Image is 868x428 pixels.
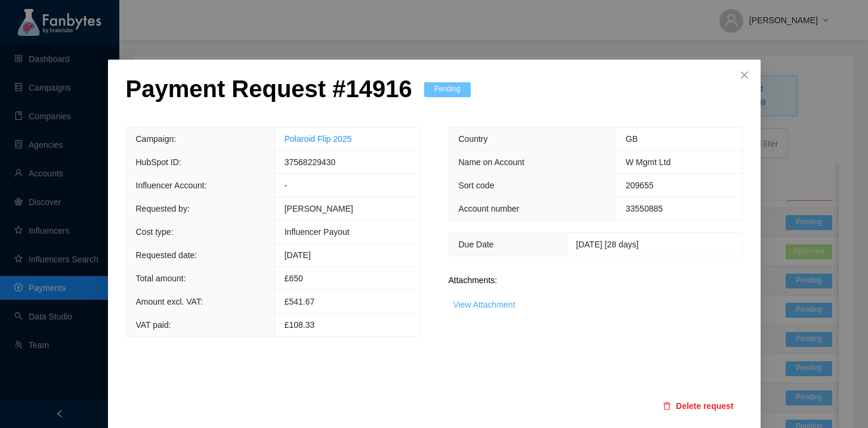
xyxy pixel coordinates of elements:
span: HubSpot ID: [136,157,181,167]
button: deleteDelete request [654,396,742,415]
span: 37568229430 [285,157,336,167]
span: - [285,181,288,190]
span: Pending [424,82,471,97]
span: 209655 [626,181,654,190]
a: View Attachment [453,300,515,309]
span: Campaign: [136,134,177,144]
span: Requested date: [136,250,197,260]
span: close [740,70,749,80]
span: £108.33 [285,320,315,330]
span: [PERSON_NAME] [285,204,353,213]
span: Name on Account [459,157,525,167]
a: Polaroid Flip 2025 [285,134,352,144]
span: Requested by: [136,204,190,213]
span: delete [663,402,671,411]
p: Payment Request # 14916 [126,75,412,103]
button: Close [728,60,761,92]
span: VAT paid: [136,320,171,330]
span: [DATE] [28 days] [576,240,639,249]
span: Cost type: [136,227,174,237]
span: [DATE] [285,250,311,260]
span: Total amount: [136,274,186,283]
span: £541.67 [285,297,315,306]
span: Country [459,134,488,144]
span: Delete request [676,399,733,413]
span: Due Date [459,240,494,249]
span: W Mgmt Ltd [626,157,671,167]
span: Influencer Payout [285,227,350,237]
span: Account number [459,204,520,213]
span: Amount excl. VAT: [136,297,203,306]
span: Sort code [459,181,495,190]
span: GB [626,134,638,144]
span: Influencer Account: [136,181,207,190]
span: £ 650 [285,274,303,283]
span: 33550885 [626,204,663,213]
